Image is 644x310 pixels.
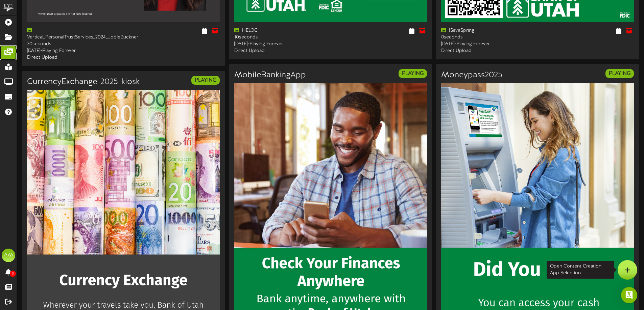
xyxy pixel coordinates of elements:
[27,27,118,41] div: Vertical_PersonalTrustServices_2024_JodieBuckner
[27,48,118,54] div: [DATE] - Playing Forever
[441,27,532,34] div: ISaveSpring
[441,71,502,80] h3: Moneypass2025
[441,41,532,48] div: [DATE] - Playing Forever
[27,41,118,48] div: 30 seconds
[441,48,532,54] div: Direct Upload
[441,34,532,41] div: 8 seconds
[234,71,306,80] h3: MobileBankingApp
[10,271,16,277] span: 0
[195,77,216,83] strong: PLAYING
[27,54,118,61] div: Direct Upload
[2,249,15,262] div: AM
[621,287,637,303] div: Open Intercom Messenger
[27,78,140,86] h3: CurrencyExchange_2025_kiosk
[234,34,326,41] div: 10 seconds
[234,48,326,54] div: Direct Upload
[402,71,424,77] strong: PLAYING
[234,27,326,34] div: HELOC
[609,71,630,77] strong: PLAYING
[234,41,326,48] div: [DATE] - Playing Forever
